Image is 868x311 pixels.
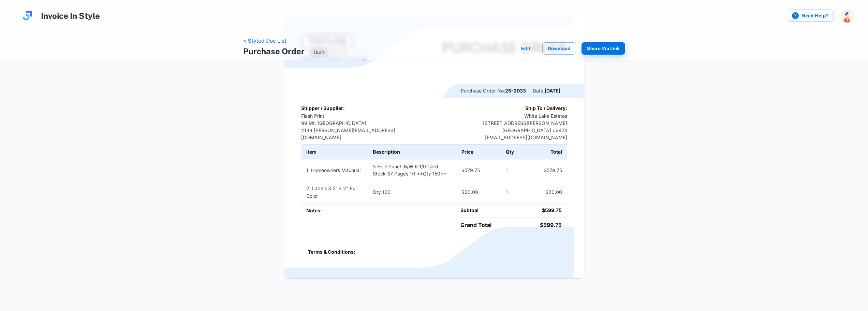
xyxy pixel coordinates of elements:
[368,159,456,181] td: 3 Hole Punch B/W 6 1/0 Card Stock 37 Pages 1/1 **Qty 150**
[456,159,501,181] td: $579.75
[308,249,355,255] b: Terms & Conditions:
[515,42,537,55] button: Edit
[301,181,368,203] td: 2. Labels 3.5" x 2" Full Color
[243,38,286,44] a: < Styled Doc List
[542,42,576,55] button: Download
[301,145,368,159] th: Item
[368,181,456,203] td: Qty 100
[243,37,329,45] nav: breadcrumb
[509,203,567,217] td: $599.75
[455,203,509,217] td: Subtoal
[501,181,523,203] td: 1
[456,145,501,159] th: Price
[582,42,625,55] button: Share via Link
[523,181,567,203] td: $20.00
[301,105,345,111] b: Shipper / Supplier:
[455,217,509,233] td: Grand Total
[41,10,100,22] h4: Invoice In Style
[301,112,408,141] p: Flash Print 99 Mt. [GEOGRAPHIC_DATA] 2138 [PERSON_NAME][EMAIL_ADDRESS][DOMAIN_NAME]
[509,217,567,233] td: $599.75
[310,49,329,56] span: Draft
[501,145,523,159] th: Qty
[525,105,567,111] b: Ship To / Delivery:
[788,10,834,22] label: Need Help?
[501,159,523,181] td: 1
[20,9,34,23] img: logo.svg
[841,9,854,23] img: photoURL
[243,45,305,57] h4: Purchase Order
[368,145,456,159] th: Description
[523,145,567,159] th: Total
[483,112,567,141] p: White Lake Estates [STREET_ADDRESS][PERSON_NAME] [GEOGRAPHIC_DATA] 02474 [EMAIL_ADDRESS][DOMAIN_N...
[523,159,567,181] td: $579.75
[306,208,322,213] b: Notes:
[456,181,501,203] td: $20.00
[301,159,368,181] td: 1. Homeowners Maunual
